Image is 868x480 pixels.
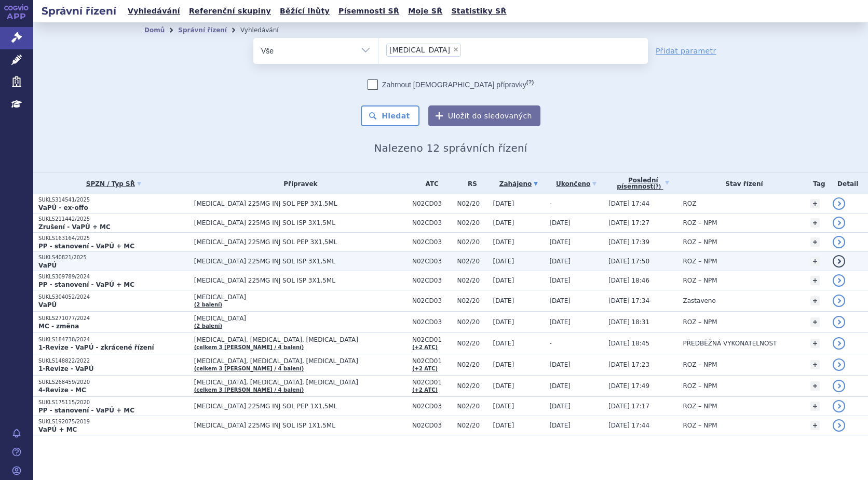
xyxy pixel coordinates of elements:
abbr: (?) [526,79,534,86]
a: + [810,402,820,411]
span: [DATE] [493,382,514,390]
span: [MEDICAL_DATA] [194,294,407,301]
strong: 1-Revize - VaPÚ [38,365,93,372]
span: Nalezeno 12 správních řízení [374,142,527,154]
a: Vyhledávání [125,4,183,18]
a: Domů [144,26,165,34]
strong: PP - stanovení - VaPÚ + MC [38,407,134,414]
span: [DATE] [549,382,571,390]
span: [MEDICAL_DATA] 225MG INJ SOL ISP 1X1,5ML [194,422,407,429]
strong: Zrušení - VaPÚ + MC [38,223,111,231]
a: detail [833,419,845,432]
a: + [810,360,820,369]
a: detail [833,197,845,210]
span: [DATE] 17:44 [608,422,649,429]
span: [MEDICAL_DATA] 225MG INJ SOL ISP 3X1,5ML [194,277,407,284]
span: [DATE] [549,297,571,304]
span: [DATE] [493,219,514,226]
a: + [810,276,820,285]
a: detail [833,236,845,248]
span: [DATE] 18:46 [608,277,649,284]
input: [MEDICAL_DATA] [464,43,470,56]
span: [DATE] 17:17 [608,403,649,410]
span: N02/20 [457,200,487,207]
a: + [810,339,820,348]
span: N02/20 [457,318,487,326]
span: N02/20 [457,277,487,284]
span: [DATE] [549,422,571,429]
a: Referenční skupiny [186,4,274,18]
span: ROZ – NPM [683,422,717,429]
span: ROZ [683,200,697,207]
span: [DATE] [493,200,514,207]
span: [DATE] 17:34 [608,297,649,304]
span: [DATE] [549,219,571,226]
span: ROZ – NPM [683,277,717,284]
p: SUKLS40821/2025 [38,254,189,261]
span: [DATE] [493,340,514,347]
a: Přidat parametr [656,46,716,56]
a: SPZN / Typ SŘ [38,177,189,191]
span: Zastaveno [683,297,716,304]
span: N02/20 [457,361,487,368]
span: PŘEDBĚŽNÁ VYKONATELNOST [683,340,777,347]
span: [MEDICAL_DATA] [194,315,407,322]
span: ROZ – NPM [683,258,717,265]
span: [DATE] [493,238,514,246]
a: + [810,237,820,247]
span: [DATE] [549,258,571,265]
a: Statistiky SŘ [448,4,509,18]
span: N02/20 [457,238,487,246]
span: [DATE] [493,277,514,284]
span: N02/20 [457,258,487,265]
span: - [549,340,551,347]
span: N02CD03 [412,403,452,410]
span: [DATE] 17:44 [608,200,649,207]
a: detail [833,358,845,371]
span: [DATE] [549,277,571,284]
p: SUKLS184738/2024 [38,336,189,343]
span: [DATE] [549,318,571,326]
span: N02CD01 [412,379,452,386]
strong: VaPÚ [38,301,57,309]
a: Zahájeno [493,177,545,191]
a: (celkem 3 [PERSON_NAME] / 4 balení) [194,387,304,393]
p: SUKLS309789/2024 [38,273,189,281]
span: N02/20 [457,340,487,347]
a: detail [833,337,845,350]
span: N02CD03 [412,318,452,326]
span: N02CD03 [412,219,452,226]
span: [MEDICAL_DATA] 225MG INJ SOL ISP 3X1,5ML [194,219,407,226]
span: N02/20 [457,403,487,410]
a: (+2 ATC) [412,387,438,393]
p: SUKLS211442/2025 [38,216,189,223]
span: N02/20 [457,382,487,390]
a: detail [833,255,845,268]
abbr: (?) [653,184,661,190]
p: SUKLS148822/2022 [38,357,189,365]
span: [DATE] 17:50 [608,258,649,265]
span: [DATE] 17:27 [608,219,649,226]
span: [DATE] [549,238,571,246]
span: - [549,200,551,207]
a: + [810,257,820,266]
a: + [810,218,820,228]
span: N02CD03 [412,277,452,284]
a: (celkem 3 [PERSON_NAME] / 4 balení) [194,344,304,350]
th: Detail [828,173,868,194]
span: ROZ – NPM [683,219,717,226]
p: SUKLS163164/2025 [38,235,189,242]
strong: VaPÚ [38,262,57,269]
span: [DATE] [549,403,571,410]
span: [MEDICAL_DATA] 225MG INJ SOL PEP 3X1,5ML [194,238,407,246]
span: ROZ – NPM [683,382,717,390]
a: + [810,317,820,327]
a: detail [833,217,845,229]
strong: 1-Revize - VaPÚ - zkrácené řízení [38,344,154,351]
a: (2 balení) [194,302,222,308]
span: × [453,46,459,52]
a: (+2 ATC) [412,344,438,350]
a: + [810,421,820,430]
a: detail [833,380,845,392]
th: RS [452,173,487,194]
